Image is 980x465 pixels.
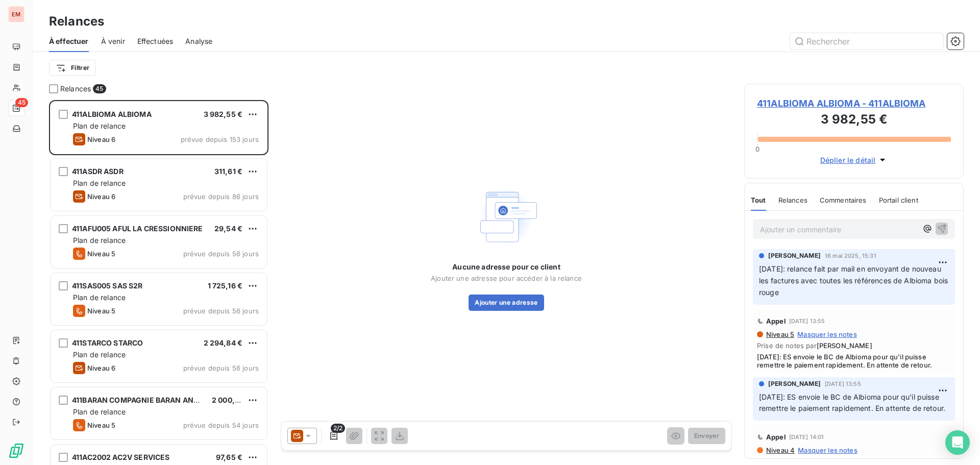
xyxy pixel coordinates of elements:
[72,110,152,118] span: 411ALBIOMA ALBIOMA
[216,453,242,461] span: 97,65 €
[469,295,544,311] button: Ajouter une adresse
[331,424,345,433] span: 2/2
[204,110,243,118] span: 3 982,55 €
[688,428,725,444] button: Envoyer
[101,36,125,46] span: À venir
[825,253,876,259] span: 16 mai 2025, 15:31
[757,353,951,369] span: [DATE]: ES envoie le BC de Albioma pour qu'il puisse remettre le paiement rapidement. En attente ...
[49,36,89,46] span: À effectuer
[214,167,242,176] span: 311,61 €
[945,430,970,455] div: Open Intercom Messenger
[474,184,539,250] img: Empty state
[72,338,143,347] span: 411STARCO STARCO
[72,167,124,176] span: 411ASDR ASDR
[73,293,126,302] span: Plan de relance
[757,341,951,350] span: Prise de notes par
[8,443,24,459] img: Logo LeanPay
[73,121,126,130] span: Plan de relance
[93,84,106,93] span: 45
[766,317,786,325] span: Appel
[820,196,867,204] span: Commentaires
[181,135,259,143] span: prévue depuis 153 jours
[73,179,126,187] span: Plan de relance
[790,33,943,50] input: Rechercher
[73,350,126,359] span: Plan de relance
[768,379,821,388] span: [PERSON_NAME]
[789,318,825,324] span: [DATE] 13:55
[757,96,951,110] span: 411ALBIOMA ALBIOMA - 411ALBIOMA
[751,196,766,204] span: Tout
[87,364,115,372] span: Niveau 6
[87,135,115,143] span: Niveau 6
[820,155,876,165] span: Déplier le détail
[72,396,240,404] span: 411BARAN COMPAGNIE BARAN AND CO INVEST
[452,262,560,272] span: Aucune adresse pour ce client
[766,433,786,441] span: Appel
[87,307,115,315] span: Niveau 5
[87,250,115,258] span: Niveau 5
[49,100,268,465] div: grid
[185,36,212,46] span: Analyse
[765,330,794,338] span: Niveau 5
[183,364,259,372] span: prévue depuis 56 jours
[755,145,759,153] span: 0
[797,330,857,338] span: Masquer les notes
[73,407,126,416] span: Plan de relance
[768,251,821,260] span: [PERSON_NAME]
[208,281,243,290] span: 1 725,16 €
[87,192,115,201] span: Niveau 6
[759,264,950,297] span: [DATE]: relance fait par mail en envoyant de nouveau les factures avec toutes les références de A...
[817,341,872,350] span: [PERSON_NAME]
[8,6,24,22] div: EM
[778,196,807,204] span: Relances
[214,224,242,233] span: 29,54 €
[15,98,28,107] span: 45
[212,396,251,404] span: 2 000,03 €
[825,381,861,387] span: [DATE] 13:55
[183,192,259,201] span: prévue depuis 86 jours
[757,110,951,131] h3: 3 982,55 €
[87,421,115,429] span: Niveau 5
[72,453,169,461] span: 411AC2002 AC2V SERVICES
[817,154,891,166] button: Déplier le détail
[204,338,243,347] span: 2 294,84 €
[789,434,824,440] span: [DATE] 14:01
[72,281,143,290] span: 411SAS005 SAS S2R
[72,224,203,233] span: 411AFU005 AFUL LA CRESSIONNIERE
[183,307,259,315] span: prévue depuis 56 jours
[137,36,174,46] span: Effectuées
[798,446,857,454] span: Masquer les notes
[765,446,795,454] span: Niveau 4
[49,60,96,76] button: Filtrer
[73,236,126,244] span: Plan de relance
[49,12,104,31] h3: Relances
[183,421,259,429] span: prévue depuis 54 jours
[60,84,91,94] span: Relances
[879,196,918,204] span: Portail client
[431,274,582,282] span: Ajouter une adresse pour accéder à la relance
[183,250,259,258] span: prévue depuis 56 jours
[759,393,945,413] span: [DATE]: ES envoie le BC de Albioma pour qu'il puisse remettre le paiement rapidement. En attente ...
